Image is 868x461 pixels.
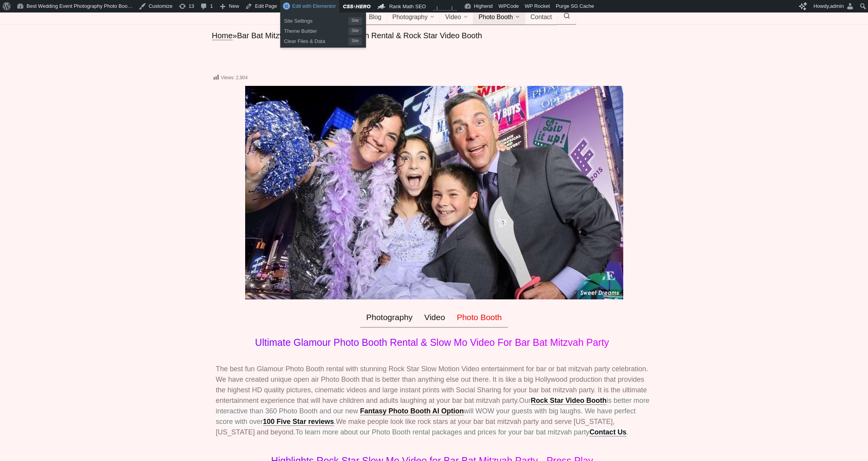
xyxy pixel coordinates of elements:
a: Clear Files & DataSite [280,35,366,45]
span: Clear Files & Data [284,35,348,45]
a: Photo Booth [473,8,525,25]
span: . [334,418,336,425]
a: Video [440,8,474,25]
span: Photo Booth [479,14,513,21]
a: Contact [525,8,558,25]
a: Blog [363,8,387,25]
a: Video [419,307,451,328]
span: Video [445,14,461,21]
span: ver [253,418,263,425]
span: 2,904 [236,75,247,80]
span: Edit with Elementor [292,3,336,9]
a: Fantasy Photo Booth AI Option [360,407,464,415]
span: To learn more about our Photo Booth rental packages and prices for your bar bat mitzvah party [295,428,589,436]
span: » [233,31,237,40]
a: 100 Five Star reviews [263,418,334,426]
span: Contact [530,14,552,21]
p: The best fun Glamour Photo Booth rental with stunning Rock Star Slow Motion Video entertainment f... [216,364,652,438]
span: Site [348,27,362,35]
a: Rock Star Video Booth [531,397,607,405]
span: Bar Bat Mitzvah Glamour Photo Booth Rental & Rock Star Video Booth [237,31,482,40]
span: Ultimate Glamour Photo Booth Rental & Slow Mo Video For Bar Bat Mitzvah Party [255,337,609,348]
span: admin [830,3,844,9]
span: Rank Math SEO [389,4,426,9]
a: Photography [360,307,418,328]
span: Views: [221,75,235,80]
a: Photography [387,8,440,25]
span: Theme Builder [284,25,348,35]
span: Site [348,17,362,25]
a: Contact Us [589,428,626,436]
span: Our is better more interactive than 360 Photo Booth and our new [216,397,650,415]
span: . [626,428,628,436]
span: will WOW your guests with big laughs. We have perfect score with o [216,407,636,425]
img: bar bat mitzvah photography booth party rental kids entertainment nj ny [245,86,623,299]
a: Theme BuilderSite [280,25,366,35]
a: Photo Booth [451,307,508,328]
span: Photography [392,14,428,21]
nav: breadcrumbs [212,30,656,41]
span: Site Settings [284,15,348,25]
span: Site [348,37,362,45]
span: Blog [369,14,381,21]
a: Site SettingsSite [280,15,366,25]
a: Home [212,31,233,40]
